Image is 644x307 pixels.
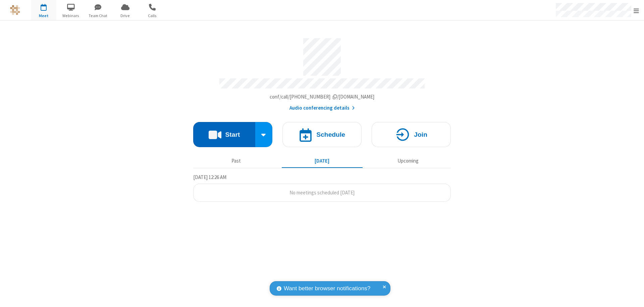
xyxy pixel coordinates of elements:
[193,173,451,202] section: Today's Meetings
[289,189,355,196] span: No meetings scheduled [DATE]
[193,174,226,180] span: [DATE] 12:26 AM
[282,155,363,167] button: [DATE]
[414,131,427,138] h4: Join
[270,94,375,100] span: Copy my meeting room link
[193,122,255,147] button: Start
[316,131,345,138] h4: Schedule
[282,122,362,147] button: Schedule
[113,13,138,19] span: Drive
[289,104,355,112] button: Audio conferencing details
[270,93,375,101] button: Copy my meeting room linkCopy my meeting room link
[193,33,451,112] section: Account details
[284,284,370,293] span: Want better browser notifications?
[225,131,240,138] h4: Start
[255,122,273,147] div: Start conference options
[86,13,111,19] span: Team Chat
[140,13,165,19] span: Calls
[10,5,20,15] img: QA Selenium DO NOT DELETE OR CHANGE
[58,13,84,19] span: Webinars
[31,13,56,19] span: Meet
[372,122,451,147] button: Join
[368,155,448,167] button: Upcoming
[196,155,277,167] button: Past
